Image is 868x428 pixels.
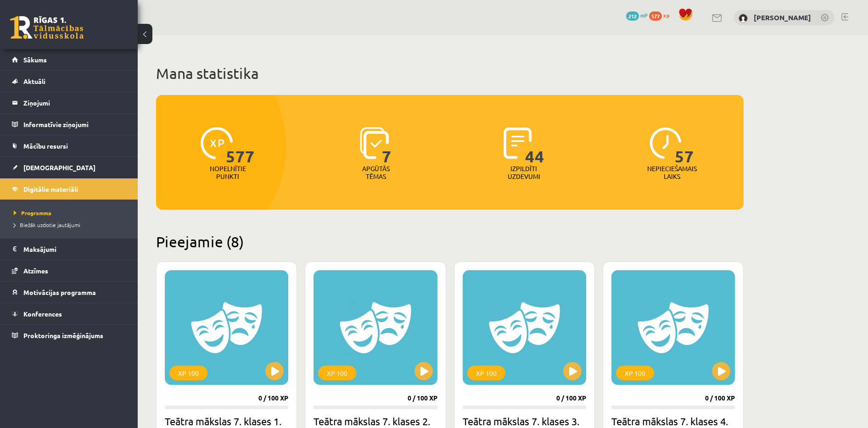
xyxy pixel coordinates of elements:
h2: Pieejamie (8) [156,233,744,250]
span: 577 [226,127,255,165]
p: Izpildīti uzdevumi [506,165,542,180]
img: icon-clock-7be60019b62300814b6bd22b8e044499b485619524d84068768e800edab66f18.svg [650,127,682,159]
legend: Maksājumi [23,239,126,260]
p: Nopelnītie punkti [210,165,246,180]
span: 7 [382,127,392,165]
a: Rīgas 1. Tālmācības vidusskola [10,16,84,39]
a: Atzīmes [12,260,126,281]
legend: Ziņojumi [23,92,126,113]
span: xp [663,11,669,19]
img: icon-learned-topics-4a711ccc23c960034f471b6e78daf4a3bad4a20eaf4de84257b87e66633f6470.svg [360,127,389,159]
a: Motivācijas programma [12,282,126,303]
span: Atzīmes [23,267,48,275]
span: Mācību resursi [23,142,68,150]
h1: Mana statistika [156,64,744,83]
div: XP 100 [169,366,207,380]
span: mP [640,11,648,19]
span: Konferences [23,310,62,318]
span: Programma [14,209,51,217]
a: Programma [14,209,129,217]
span: 577 [649,11,662,21]
div: XP 100 [318,366,356,380]
span: [DEMOGRAPHIC_DATA] [23,163,95,172]
span: Motivācijas programma [23,288,96,296]
span: Sākums [23,56,47,64]
a: Maksājumi [12,239,126,260]
span: Proktoringa izmēģinājums [23,331,103,339]
a: 212 mP [626,11,648,19]
span: Digitālie materiāli [23,185,78,193]
p: Nepieciešamais laiks [647,165,697,180]
span: 57 [675,127,694,165]
a: Proktoringa izmēģinājums [12,325,126,346]
img: Maksims Nevedomijs [739,14,748,23]
a: [PERSON_NAME] [754,13,811,22]
a: Konferences [12,303,126,324]
span: 212 [626,11,639,21]
div: XP 100 [616,366,654,380]
a: Digitālie materiāli [12,178,126,200]
img: icon-xp-0682a9bc20223a9ccc6f5883a126b849a74cddfe5390d2b41b4391c66f2066e7.svg [201,127,233,159]
a: Sākums [12,49,126,70]
legend: Informatīvie ziņojumi [23,114,126,135]
span: Aktuāli [23,77,45,85]
img: icon-completed-tasks-ad58ae20a441b2904462921112bc710f1caf180af7a3daa7317a5a94f2d26646.svg [504,127,532,159]
a: Ziņojumi [12,92,126,113]
a: Mācību resursi [12,135,126,156]
span: Biežāk uzdotie jautājumi [14,221,80,228]
a: Biežāk uzdotie jautājumi [14,221,129,229]
div: XP 100 [467,366,505,380]
p: Apgūtās tēmas [358,165,394,180]
a: Informatīvie ziņojumi [12,114,126,135]
a: 577 xp [649,11,674,19]
a: [DEMOGRAPHIC_DATA] [12,157,126,178]
a: Aktuāli [12,71,126,92]
span: 44 [525,127,544,165]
